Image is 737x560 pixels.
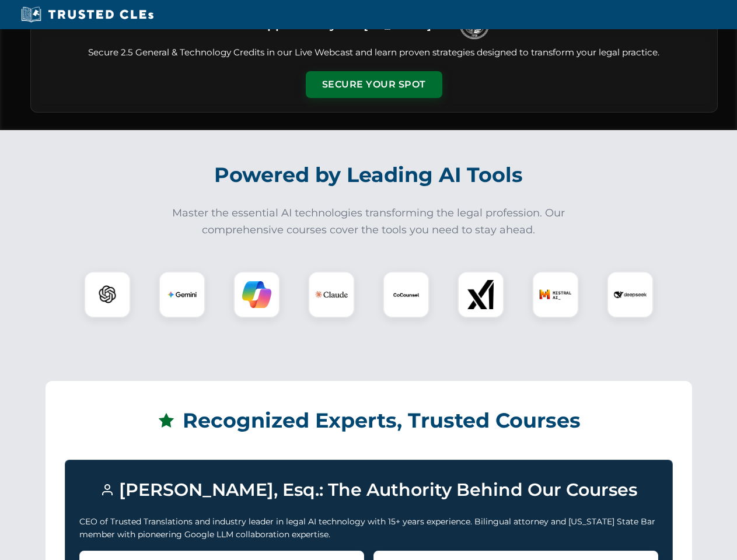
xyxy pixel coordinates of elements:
[165,205,573,239] p: Master the essential AI technologies transforming the legal profession. Our comprehensive courses...
[233,271,280,318] div: Copilot
[79,474,658,506] h3: [PERSON_NAME], Esq.: The Authority Behind Our Courses
[79,515,658,541] p: CEO of Trusted Translations and industry leader in legal AI technology with 15+ years experience....
[308,271,355,318] div: Claude
[392,280,421,309] img: CoCounsel Logo
[539,278,572,311] img: Mistral AI Logo
[383,271,429,318] div: CoCounsel
[315,278,348,311] img: Claude Logo
[65,400,673,441] h2: Recognized Experts, Trusted Courses
[614,278,647,311] img: DeepSeek Logo
[84,271,131,318] div: ChatGPT
[159,271,205,318] div: Gemini
[45,46,703,60] p: Secure 2.5 General & Technology Credits in our Live Webcast and learn proven strategies designed ...
[532,271,579,318] div: Mistral AI
[18,6,157,23] img: Trusted CLEs
[607,271,654,318] div: DeepSeek
[167,280,197,309] img: Gemini Logo
[466,280,495,309] img: xAI Logo
[242,280,271,309] img: Copilot Logo
[306,71,442,98] button: Secure Your Spot
[46,155,692,195] h2: Powered by Leading AI Tools
[90,278,124,311] img: ChatGPT Logo
[457,271,504,318] div: xAI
